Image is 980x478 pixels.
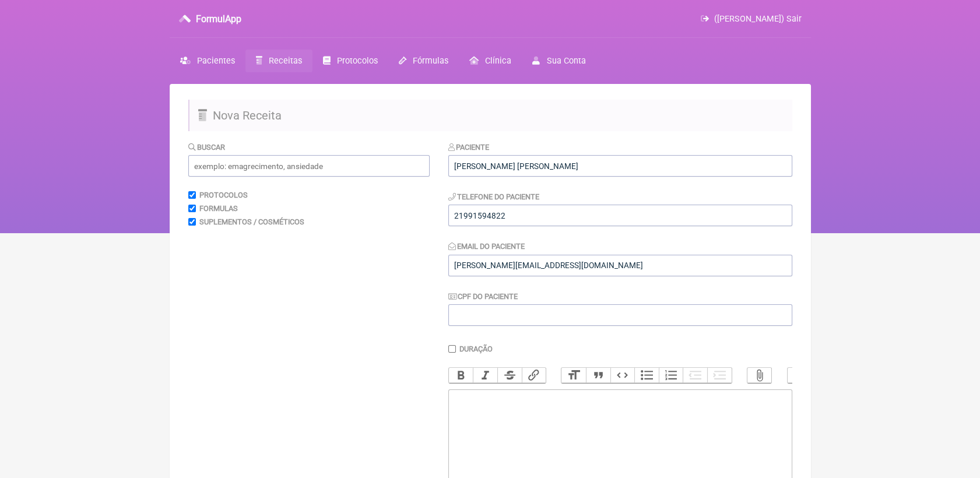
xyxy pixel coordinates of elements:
[747,368,772,383] button: Attach Files
[522,50,596,72] a: Sua Conta
[561,368,586,383] button: Heading
[522,368,546,383] button: Link
[586,368,610,383] button: Quote
[188,143,226,152] label: Buscar
[448,192,540,201] label: Telefone do Paciente
[448,292,518,301] label: CPF do Paciente
[188,155,430,177] input: exemplo: emagrecimento, ansiedade
[245,50,312,72] a: Receitas
[634,368,659,383] button: Bullets
[170,50,245,72] a: Pacientes
[459,345,493,353] label: Duração
[448,242,525,251] label: Email do Paciente
[448,143,490,152] label: Paciente
[485,56,511,66] span: Clínica
[659,368,683,383] button: Numbers
[388,50,459,72] a: Fórmulas
[199,217,304,226] label: Suplementos / Cosméticos
[449,368,473,383] button: Bold
[199,191,248,199] label: Protocolos
[197,56,235,66] span: Pacientes
[497,368,522,383] button: Strikethrough
[788,368,812,383] button: Undo
[707,368,732,383] button: Increase Level
[547,56,586,66] span: Sua Conta
[188,100,792,131] h2: Nova Receita
[701,14,801,24] a: ([PERSON_NAME]) Sair
[199,204,238,213] label: Formulas
[683,368,707,383] button: Decrease Level
[610,368,635,383] button: Code
[312,50,388,72] a: Protocolos
[413,56,448,66] span: Fórmulas
[269,56,302,66] span: Receitas
[459,50,522,72] a: Clínica
[714,14,802,24] span: ([PERSON_NAME]) Sair
[473,368,497,383] button: Italic
[196,13,241,24] h3: FormulApp
[337,56,378,66] span: Protocolos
